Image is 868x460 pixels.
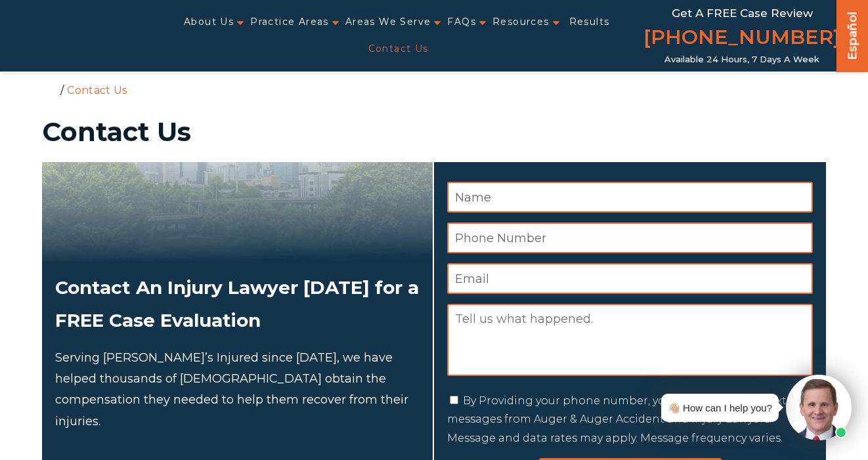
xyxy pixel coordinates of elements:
span: Available 24 Hours, 7 Days a Week [664,54,819,65]
a: Contact Us [368,35,429,62]
input: Name [447,182,813,213]
a: [PHONE_NUMBER] [643,23,840,54]
a: Results [569,9,610,35]
img: Auger & Auger Accident and Injury Lawyers Logo [8,25,150,47]
input: Email [447,263,813,294]
h2: Contact An Injury Lawyer [DATE] for a FREE Case Evaluation [55,271,420,337]
a: Areas We Serve [345,9,431,35]
label: By Providing your phone number, you agree to receive text messages from Auger & Auger Accident an... [447,394,787,445]
a: Resources [492,9,550,35]
span: Get a FREE Case Review [672,7,813,20]
p: Serving [PERSON_NAME]’s Injured since [DATE], we have helped thousands of [DEMOGRAPHIC_DATA] obta... [55,347,420,432]
input: Phone Number [447,222,813,253]
img: Intaker widget Avatar [786,375,852,440]
div: 👋🏼 How can I help you? [668,399,772,417]
a: About Us [184,9,234,35]
li: Contact Us [64,84,130,96]
h1: Contact Us [42,119,826,145]
img: Attorneys [42,162,433,261]
a: FAQs [447,9,476,35]
a: Practice Areas [250,9,329,35]
a: Home [45,83,57,95]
